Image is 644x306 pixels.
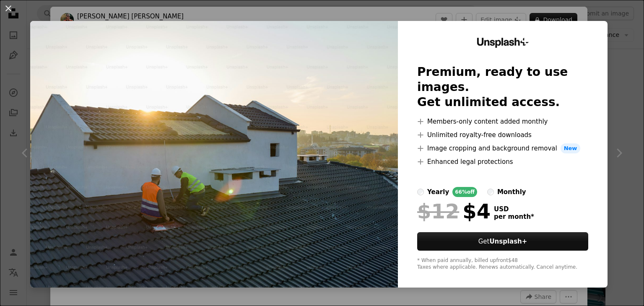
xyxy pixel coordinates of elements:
li: Enhanced legal protections [417,157,588,167]
span: New [561,143,581,153]
h2: Premium, ready to use images. Get unlimited access. [417,65,588,110]
li: Unlimited royalty-free downloads [417,130,588,140]
button: GetUnsplash+ [417,232,588,251]
div: $4 [417,200,491,222]
input: yearly66%off [417,189,424,195]
span: $12 [417,200,459,222]
li: Image cropping and background removal [417,143,588,153]
span: per month * [494,213,534,220]
span: USD [494,205,534,213]
div: yearly [427,187,449,197]
div: * When paid annually, billed upfront $48 Taxes where applicable. Renews automatically. Cancel any... [417,257,588,271]
li: Members-only content added monthly [417,117,588,127]
div: 66% off [452,187,477,197]
strong: Unsplash+ [489,238,527,245]
div: monthly [497,187,526,197]
input: monthly [487,189,494,195]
